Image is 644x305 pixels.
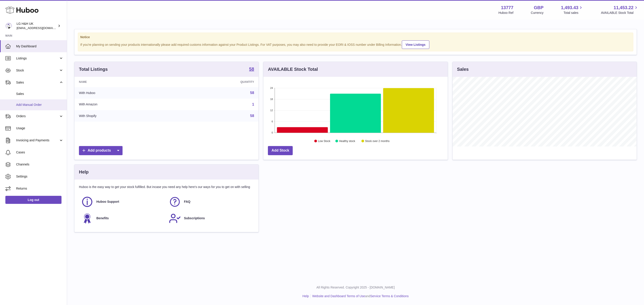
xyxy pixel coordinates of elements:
[249,67,254,72] a: 58
[268,146,293,155] a: Add Stock
[402,40,429,49] a: View Listings
[498,11,513,15] div: Huboo Ref
[312,294,365,298] a: Website and Dashboard Terms of Use
[81,212,164,224] a: Benefits
[365,140,390,143] text: Stock over 2 months
[16,162,64,167] span: Channels
[270,109,273,112] text: 12
[184,200,191,204] span: FAQ
[169,212,252,224] a: Subscriptions
[501,5,513,11] strong: 13777
[17,26,66,30] span: [EMAIL_ADDRESS][DOMAIN_NAME]
[339,140,356,143] text: Healthy stock
[71,285,640,290] p: All Rights Reserved. Copyright 2025 - [DOMAIN_NAME]
[184,216,205,220] span: Subscriptions
[79,185,254,189] p: Huboo is the easy way to get your stock fulfilled. But incase you need any help here's our ways f...
[16,150,64,155] span: Cases
[79,146,123,155] a: Add products
[16,174,64,179] span: Settings
[74,87,175,99] td: With Huboo
[74,99,175,110] td: With Amazon
[601,5,639,15] a: 11,453.22 AVAILABLE Stock Total
[311,294,409,298] li: and
[5,196,61,204] a: Log out
[79,66,108,72] h3: Total Listings
[16,138,59,142] span: Invoicing and Payments
[81,196,164,208] a: Huboo Support
[250,91,254,95] a: 58
[80,35,631,39] strong: Notice
[16,44,64,48] span: My Dashboard
[531,11,544,15] div: Currency
[272,131,273,134] text: 0
[74,77,175,87] th: Name
[272,120,273,123] text: 6
[303,294,309,298] a: Help
[250,114,254,118] a: 58
[16,80,59,85] span: Sales
[249,67,254,71] strong: 58
[16,114,59,118] span: Orders
[16,68,59,73] span: Stock
[561,5,578,11] span: 1,493.43
[534,5,543,11] strong: GBP
[96,200,119,204] span: Huboo Support
[16,186,64,191] span: Returns
[169,196,252,208] a: FAQ
[74,110,175,122] td: With Shopify
[96,216,109,220] span: Benefits
[268,66,318,72] h3: AVAILABLE Stock Total
[270,87,273,89] text: 24
[614,5,633,11] span: 11,453.22
[563,11,583,15] span: Total sales
[318,140,330,143] text: Low Stock
[79,169,89,175] h3: Help
[370,294,409,298] a: Service Terms & Conditions
[16,126,64,130] span: Usage
[252,102,254,106] a: 1
[601,11,639,15] span: AVAILABLE Stock Total
[457,66,469,72] h3: Sales
[270,98,273,100] text: 18
[17,22,57,30] div: LG H&H UK
[16,56,59,61] span: Listings
[16,92,64,96] span: Sales
[5,23,12,29] img: internalAdmin-13777@internal.huboo.com
[16,103,64,107] span: Add Manual Order
[175,77,259,87] th: Quantity
[561,5,584,15] a: 1,493.43 Total sales
[80,40,631,49] div: If you're planning on sending your products internationally please add required customs informati...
